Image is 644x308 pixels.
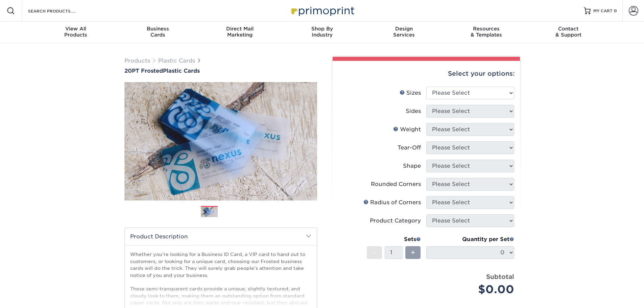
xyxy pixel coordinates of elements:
div: $0.00 [431,281,514,298]
a: Shop ByIndustry [281,22,363,43]
div: Shape [403,162,421,170]
img: Plastic Cards 02 [223,203,240,220]
img: 20PT Frosted 01 [124,75,317,208]
a: Direct MailMarketing [199,22,281,43]
span: Direct Mail [199,26,281,32]
span: MY CART [593,8,613,14]
div: Product Category [370,217,421,225]
span: Shop By [281,26,363,32]
div: Products [35,26,117,38]
div: Weight [393,125,421,134]
div: Cards [117,26,199,38]
strong: Subtotal [486,273,514,280]
span: View All [35,26,117,32]
input: SEARCH PRODUCTS..... [27,7,93,15]
div: Select your options: [338,61,515,87]
div: Services [363,26,445,38]
a: Products [124,57,150,64]
span: 20PT Frosted [124,68,163,74]
div: Sides [406,107,421,115]
a: Resources& Templates [445,22,527,43]
a: Contact& Support [527,22,610,43]
div: Rounded Corners [371,180,421,188]
span: Contact [527,26,610,32]
span: + [411,247,415,258]
div: Sets [367,235,421,243]
span: 0 [614,8,617,13]
div: Marketing [199,26,281,38]
span: Design [363,26,445,32]
div: Quantity per Set [426,235,514,243]
div: & Templates [445,26,527,38]
a: View AllProducts [35,22,117,43]
img: Primoprint [288,3,356,18]
span: Resources [445,26,527,32]
div: Sizes [400,89,421,97]
a: Plastic Cards [158,57,195,64]
h2: Product Description [125,228,317,245]
span: - [373,247,376,258]
img: Plastic Cards 01 [201,206,218,218]
div: Industry [281,26,363,38]
a: BusinessCards [117,22,199,43]
div: Tear-Off [398,144,421,152]
h1: Plastic Cards [124,68,317,74]
span: Business [117,26,199,32]
a: 20PT FrostedPlastic Cards [124,68,317,74]
div: & Support [527,26,610,38]
div: Radius of Corners [363,198,421,207]
a: DesignServices [363,22,445,43]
